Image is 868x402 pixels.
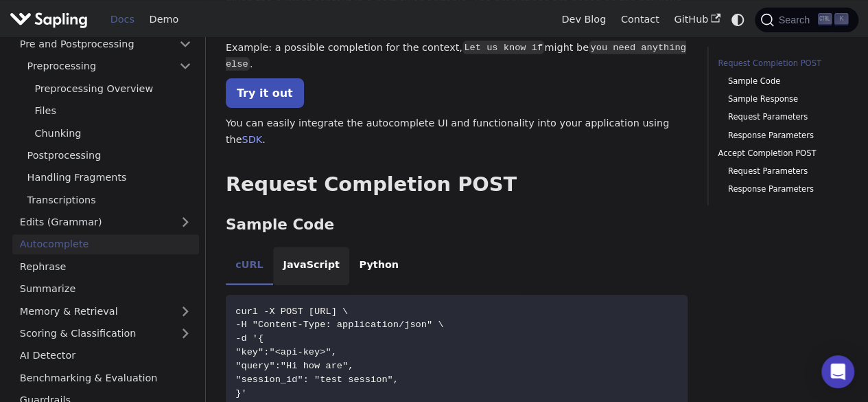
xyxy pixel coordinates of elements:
a: Accept Completion POST [718,147,843,160]
a: Sample Code [728,75,838,88]
p: You can easily integrate the autocomplete UI and functionality into your application using the . [226,115,688,148]
a: Benchmarking & Evaluation [12,368,199,388]
a: Memory & Retrieval [12,301,199,321]
a: Sapling.ai [10,10,93,30]
a: Handling Fragments [20,168,199,188]
a: Docs [103,9,142,30]
li: Python [349,247,408,285]
a: Scoring & Classification [12,324,199,344]
a: Files [27,101,199,121]
a: Demo [142,9,186,30]
button: Switch between dark and light mode (currently system mode) [728,10,748,30]
h2: Request Completion POST [226,172,688,197]
span: Search [774,14,818,25]
span: "query":"Hi how are", [235,361,353,371]
span: }' [235,388,246,399]
button: Search (Ctrl+K) [755,8,858,32]
img: Sapling.ai [10,10,88,30]
a: Contact [613,9,667,30]
span: -d '{ [235,333,263,344]
a: Response Parameters [728,129,838,142]
a: Edits (Grammar) [12,212,199,232]
a: SDK [242,134,262,145]
a: Transcriptions [20,190,199,210]
a: Autocomplete [12,234,199,254]
a: Request Parameters [728,165,838,178]
span: "key":"<api-key>", [235,347,337,357]
li: JavaScript [273,247,349,285]
a: Sample Response [728,93,838,106]
div: Open Intercom Messenger [821,355,854,388]
a: Postprocessing [20,146,199,166]
a: AI Detector [12,346,199,366]
span: -H "Content-Type: application/json" \ [235,320,443,330]
span: curl -X POST [URL] \ [235,306,348,317]
code: you need anything else [226,41,686,71]
a: Rephrase [12,256,199,276]
span: "session_id": "test session", [235,375,399,385]
li: cURL [226,247,273,285]
a: GitHub [666,9,727,30]
a: Summarize [12,279,199,299]
a: Request Parameters [728,111,838,124]
a: Dev Blog [554,9,613,30]
a: Preprocessing [20,56,199,76]
p: Example: a possible completion for the context, might be . [226,40,688,73]
code: Let us know if [462,41,545,54]
a: Chunking [27,123,199,143]
a: Try it out [226,78,304,108]
a: Response Parameters [728,183,838,196]
a: Pre and Postprocessing [12,34,199,54]
a: Preprocessing Overview [27,78,199,98]
kbd: K [834,13,848,25]
h3: Sample Code [226,216,688,234]
a: Request Completion POST [718,57,843,70]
